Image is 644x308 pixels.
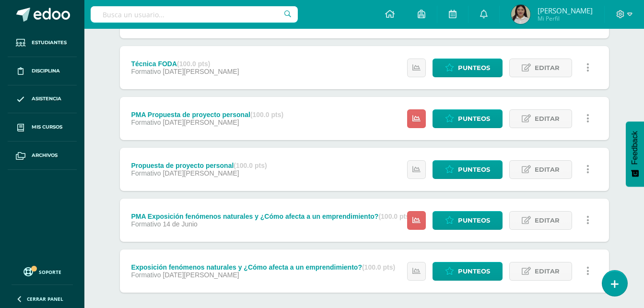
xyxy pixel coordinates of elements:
span: 14 de Junio [163,220,198,228]
span: Formativo [131,118,161,126]
a: Punteos [433,211,503,230]
span: Editar [535,59,560,77]
span: Cerrar panel [27,296,63,302]
strong: (100.0 pts) [250,111,283,118]
a: Estudiantes [8,29,77,57]
span: [DATE][PERSON_NAME] [163,169,239,177]
strong: (100.0 pts) [362,263,395,271]
span: [DATE][PERSON_NAME] [163,118,239,126]
a: Asistencia [8,85,77,114]
span: Soporte [39,269,61,275]
div: PMA Exposición fenómenos naturales y ¿Cómo afecta a un emprendimiento? [131,213,411,220]
div: Propuesta de proyecto personal [131,162,267,169]
strong: (100.0 pts) [234,162,267,169]
span: Punteos [458,161,490,178]
span: Editar [535,212,560,229]
span: Estudiantes [32,39,67,47]
span: Editar [535,110,560,128]
span: Archivos [32,152,58,159]
span: Punteos [458,59,490,77]
input: Busca un usuario... [91,6,298,23]
span: Formativo [131,169,161,177]
a: Punteos [433,262,503,281]
img: 795643ad398215365c5f6a793c49440f.png [511,5,530,24]
div: Exposición fenómenos naturales y ¿Cómo afecta a un emprendimiento? [131,263,395,271]
strong: (100.0 pts) [378,213,411,220]
a: Punteos [433,160,503,179]
span: Editar [535,161,560,178]
span: Editar [535,262,560,280]
span: Disciplina [32,67,60,75]
span: Mis cursos [32,123,62,131]
button: Feedback - Mostrar encuesta [626,121,644,187]
a: Archivos [8,142,77,170]
span: Feedback [631,131,639,165]
span: Asistencia [32,95,61,103]
a: Soporte [12,265,73,278]
div: PMA Propuesta de proyecto personal [131,111,283,118]
strong: (100.0 pts) [177,60,210,68]
span: Mi Perfil [538,14,593,23]
span: Formativo [131,220,161,228]
div: Técnica FODA [131,60,239,68]
a: Mis cursos [8,113,77,142]
span: [DATE][PERSON_NAME] [163,271,239,279]
span: Punteos [458,110,490,128]
a: Disciplina [8,57,77,85]
span: Formativo [131,68,161,75]
a: Punteos [433,59,503,77]
a: Punteos [433,109,503,128]
span: Formativo [131,271,161,279]
span: [DATE][PERSON_NAME] [163,68,239,75]
span: Punteos [458,212,490,229]
span: [PERSON_NAME] [538,6,593,15]
span: Punteos [458,262,490,280]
